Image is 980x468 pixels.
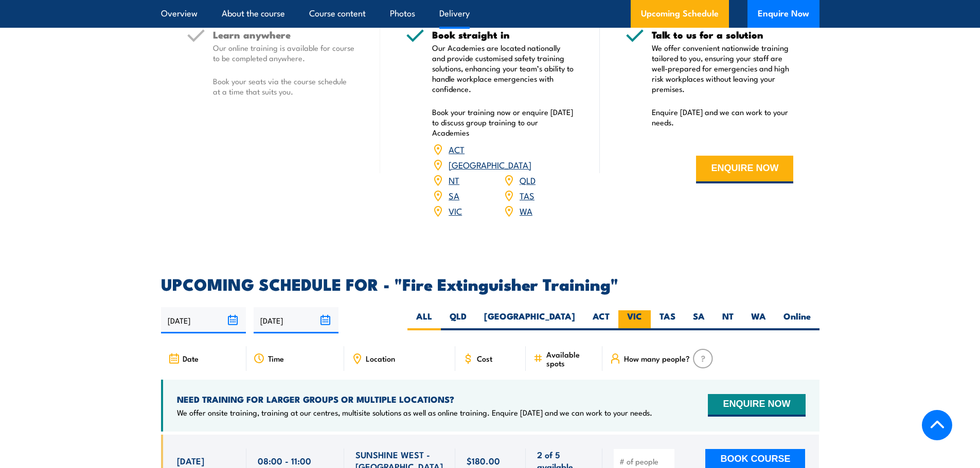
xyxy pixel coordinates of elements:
[213,30,355,40] h5: Learn anywhere
[475,310,584,330] label: [GEOGRAPHIC_DATA]
[177,394,652,405] h4: NEED TRAINING FOR LARGER GROUPS OR MULTIPLE LOCATIONS?
[618,310,651,330] label: VIC
[652,43,794,94] p: We offer convenient nationwide training tailored to you, ensuring your staff are well-prepared fo...
[441,310,475,330] label: QLD
[520,204,532,217] a: WA
[520,174,536,186] a: QLD
[366,354,395,363] span: Location
[213,43,355,63] p: Our online training is available for course to be completed anywhere.
[449,158,531,171] a: [GEOGRAPHIC_DATA]
[775,310,819,330] label: Online
[161,276,819,291] h2: UPCOMING SCHEDULE FOR - "Fire Extinguisher Training"
[449,174,459,186] a: NT
[624,354,690,363] span: How many people?
[467,455,500,466] span: $180.00
[546,350,595,367] span: Available spots
[407,310,441,330] label: ALL
[651,310,684,330] label: TAS
[449,189,459,201] a: SA
[696,156,793,183] button: ENQUIRE NOW
[183,354,199,363] span: Date
[477,354,492,363] span: Cost
[684,310,714,330] label: SA
[432,30,574,40] h5: Book straight in
[708,394,805,417] button: ENQUIRE NOW
[432,107,574,138] p: Book your training now or enquire [DATE] to discuss group training to our Academies
[449,143,465,155] a: ACT
[714,310,742,330] label: NT
[449,204,462,217] a: VIC
[161,307,246,333] input: From date
[268,354,284,363] span: Time
[742,310,775,330] label: WA
[432,43,574,94] p: Our Academies are located nationally and provide customised safety training solutions, enhancing ...
[619,456,671,466] input: # of people
[520,189,534,201] a: TAS
[584,310,618,330] label: ACT
[177,407,652,418] p: We offer onsite training, training at our centres, multisite solutions as well as online training...
[254,307,338,333] input: To date
[213,76,355,97] p: Book your seats via the course schedule at a time that suits you.
[652,30,794,40] h5: Talk to us for a solution
[258,455,311,466] span: 08:00 - 11:00
[652,107,794,127] p: Enquire [DATE] and we can work to your needs.
[177,455,204,466] span: [DATE]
